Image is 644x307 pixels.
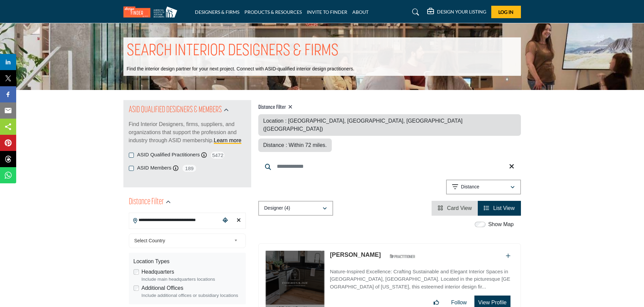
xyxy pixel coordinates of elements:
a: PRODUCTS & RESOURCES [244,9,302,15]
p: Distance [461,184,479,190]
input: ASID Members checkbox [129,166,134,171]
button: Log In [491,6,521,18]
span: Log In [498,9,514,15]
a: View Card [438,205,472,211]
a: ABOUT [352,9,369,15]
div: Clear search location [234,213,244,228]
span: 5472 [210,151,225,159]
label: ASID Qualified Practitioners [137,151,200,159]
a: INVITE TO FINDER [307,9,347,15]
h1: SEARCH INTERIOR DESIGNERS & FIRMS [127,41,339,62]
label: Additional Offices [142,284,183,292]
a: Search [406,7,423,18]
p: Designer (4) [264,205,290,212]
p: Find Interior Designers, firms, suppliers, and organizations that support the profession and indu... [129,120,246,145]
input: ASID Qualified Practitioners checkbox [129,153,134,158]
a: Learn more [214,137,241,143]
p: Nature-Inspired Excellence: Crafting Sustainable and Elegant Interior Spaces in [GEOGRAPHIC_DATA]... [330,268,514,291]
span: Select Country [134,237,231,245]
div: DESIGN YOUR LISTING [427,8,486,16]
a: View List [484,205,515,211]
a: Nature-Inspired Excellence: Crafting Sustainable and Elegant Interior Spaces in [GEOGRAPHIC_DATA]... [330,264,514,291]
span: Location : [GEOGRAPHIC_DATA], [GEOGRAPHIC_DATA], [GEOGRAPHIC_DATA] ([GEOGRAPHIC_DATA]) [263,118,463,132]
a: DESIGNERS & FIRMS [195,9,239,15]
input: Search Keyword [258,158,521,175]
span: Card View [447,205,472,211]
li: List View [478,201,521,216]
div: Include additional offices or subsidiary locations [142,292,241,299]
h5: DESIGN YOUR LISTING [437,9,486,15]
input: Search Location [129,214,220,227]
div: Location Types [134,257,241,266]
span: List View [493,205,515,211]
button: Distance [446,180,521,194]
a: Add To List [506,253,510,259]
h4: Distance Filter [258,104,521,111]
h2: Distance Filter [129,196,164,208]
span: 189 [182,164,197,173]
div: Include main headquarters locations [142,276,241,283]
p: Jenna Roningen [330,250,381,259]
p: Find the interior design partner for your next project. Connect with ASID-qualified interior desi... [127,66,354,72]
div: Choose your current location [220,213,230,228]
span: Distance : Within 72 miles. [263,142,327,148]
button: Designer (4) [258,201,333,216]
label: ASID Members [137,164,172,172]
a: [PERSON_NAME] [330,251,381,258]
li: Card View [432,201,478,216]
img: ASID Qualified Practitioners Badge Icon [387,252,417,260]
label: Show Map [488,220,514,228]
img: Site Logo [123,6,181,18]
h2: ASID QUALIFIED DESIGNERS & MEMBERS [129,104,222,116]
label: Headquarters [142,268,174,276]
img: Jenna Roningen [266,251,325,305]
